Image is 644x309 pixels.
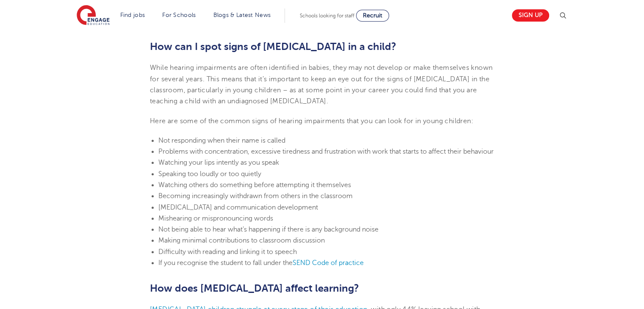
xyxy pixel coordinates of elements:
[150,64,492,105] span: While hearing impairments are often identified in babies, they may not develop or make themselves...
[150,117,473,125] span: Here are some of the common signs of hearing impairments that you can look for in young children:
[158,237,325,244] span: Making minimal contributions to classroom discussion
[300,13,354,19] span: Schools looking for staff
[77,5,110,26] img: Engage Education
[158,148,494,155] span: Problems with concentration, excessive tiredness and frustration with work that starts to affect ...
[356,10,389,22] a: Recruit
[150,282,359,294] span: How does [MEDICAL_DATA] affect learning?
[150,41,396,52] span: How can I spot signs of [MEDICAL_DATA] in a child?
[158,137,285,144] span: Not responding when their name is called
[158,181,351,189] span: Watching others do something before attempting it themselves
[158,248,297,256] span: Difficulty with reading and linking it to speech
[162,12,196,18] a: For Schools
[120,12,145,18] a: Find jobs
[293,259,364,267] a: SEND Code of practice
[363,12,382,19] span: Recruit
[158,192,353,200] span: Becoming increasingly withdrawn from others in the classroom
[512,9,549,22] a: Sign up
[158,215,273,222] span: Mishearing or mispronouncing words
[158,226,379,233] span: Not being able to hear what’s happening if there is any background noise
[213,12,271,18] a: Blogs & Latest News
[158,257,494,268] li: If you recognise the student to fall under the
[158,204,318,211] span: [MEDICAL_DATA] and communication development
[158,170,261,178] span: Speaking too loudly or too quietly
[158,159,279,166] span: Watching your lips intently as you speak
